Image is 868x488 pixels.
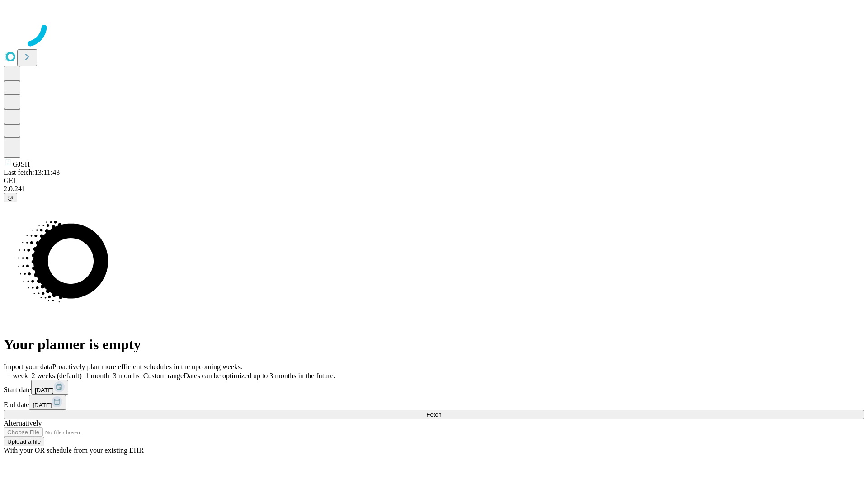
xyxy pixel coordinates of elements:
[4,169,60,176] span: Last fetch: 13:11:43
[4,410,864,419] button: Fetch
[13,160,30,168] span: GJSH
[4,363,52,371] span: Import your data
[4,419,42,427] span: Alternatively
[52,363,242,371] span: Proactively plan more efficient schedules in the upcoming weeks.
[143,372,184,380] span: Custom range
[35,387,54,394] span: [DATE]
[32,372,82,380] span: 2 weeks (default)
[184,372,335,380] span: Dates can be optimized up to 3 months in the future.
[4,177,864,185] div: GEI
[85,372,109,380] span: 1 month
[7,194,14,201] span: @
[4,380,864,395] div: Start date
[4,446,144,454] span: With your OR schedule from your existing EHR
[33,402,52,408] span: [DATE]
[4,336,864,353] h1: Your planner is empty
[4,185,864,193] div: 2.0.241
[7,372,28,380] span: 1 week
[29,395,66,410] button: [DATE]
[4,193,17,202] button: @
[113,372,140,380] span: 3 months
[4,395,864,410] div: End date
[4,437,44,446] button: Upload a file
[426,411,441,418] span: Fetch
[31,380,68,395] button: [DATE]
